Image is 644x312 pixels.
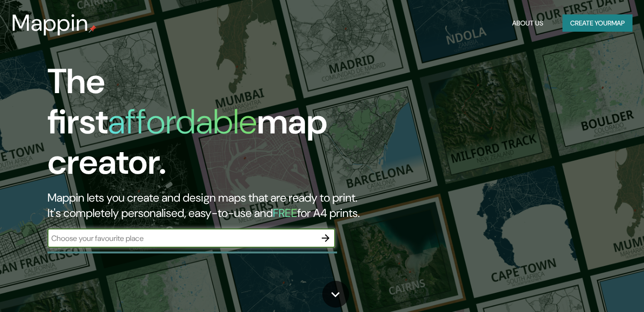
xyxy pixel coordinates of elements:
h1: The first map creator. [47,61,370,190]
img: mappin-pin [89,25,96,33]
button: About Us [508,14,547,32]
font: Create your map [570,17,625,29]
font: About Us [512,17,543,29]
h1: affordable [108,99,257,144]
h2: Mappin lets you create and design maps that are ready to print. It's completely personalised, eas... [47,190,370,221]
h5: FREE [273,205,297,220]
button: Create yourmap [562,14,632,32]
h3: Mappin [12,10,89,36]
input: Choose your favourite place [47,233,316,244]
